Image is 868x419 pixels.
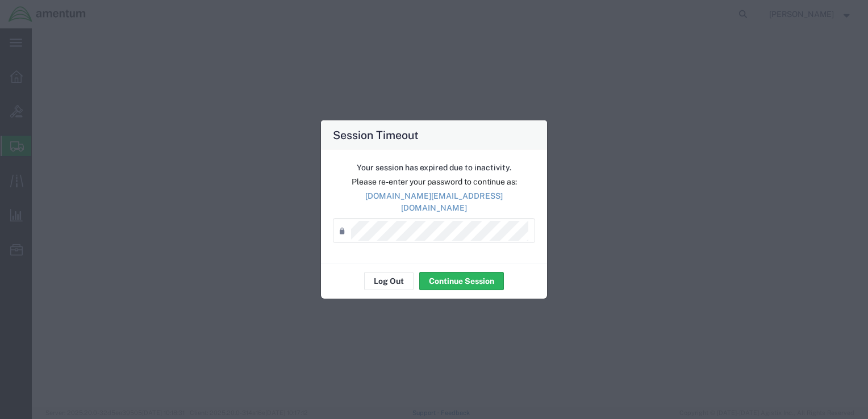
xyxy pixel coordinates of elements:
h4: Session Timeout [333,127,419,143]
p: Please re-enter your password to continue as: [333,176,535,188]
button: Log Out [364,272,414,290]
p: Your session has expired due to inactivity. [333,162,535,174]
p: [DOMAIN_NAME][EMAIL_ADDRESS][DOMAIN_NAME] [333,190,535,214]
button: Continue Session [419,272,504,290]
